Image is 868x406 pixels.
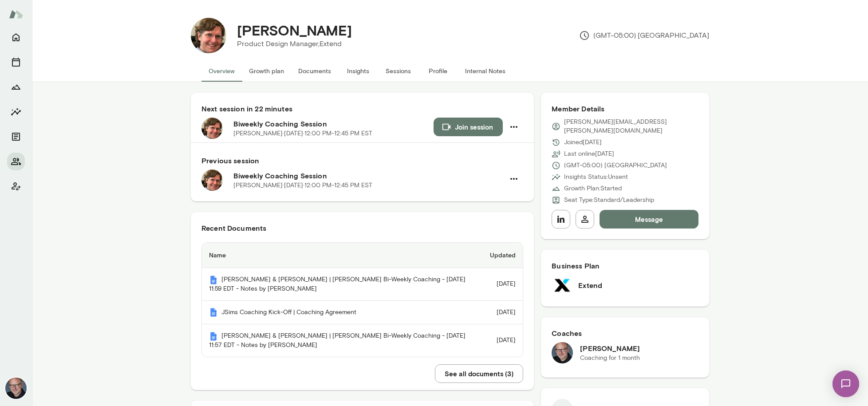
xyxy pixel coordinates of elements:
h6: Biweekly Coaching Session [233,118,434,129]
h6: Previous session [201,155,523,166]
h6: Extend [578,280,602,291]
p: (GMT-05:00) [GEOGRAPHIC_DATA] [564,161,667,170]
img: Nick Gould [552,342,573,363]
button: Growth plan [242,60,291,82]
td: [DATE] [483,324,523,357]
p: Last online [DATE] [564,150,614,158]
p: [PERSON_NAME] · [DATE] · 12:00 PM-12:45 PM EST [233,129,372,138]
button: Documents [7,128,25,146]
p: Joined [DATE] [564,138,602,147]
th: [PERSON_NAME] & [PERSON_NAME] | [PERSON_NAME] Bi-Weekly Coaching - [DATE] 11:59 EDT - Notes by [P... [202,268,483,301]
img: Mento [209,276,218,284]
button: Growth Plan [7,78,25,96]
button: Insights [7,103,25,121]
button: Insights [338,60,378,82]
button: Join session [434,118,503,136]
img: Nick Gould [5,378,27,399]
img: Mento [9,6,23,23]
button: Internal Notes [458,60,513,82]
img: Jonathan Sims [191,18,226,53]
h4: [PERSON_NAME] [237,22,352,39]
button: Message [600,210,698,229]
p: Seat Type: Standard/Leadership [564,196,654,205]
p: Growth Plan: Started [564,184,622,193]
img: Mento [209,308,218,317]
button: Overview [201,60,242,82]
p: Product Design Manager, Extend [237,39,352,49]
h6: Biweekly Coaching Session [233,170,505,181]
h6: Recent Documents [201,223,523,233]
button: Documents [291,60,338,82]
th: JSims Coaching Kick-Off | Coaching Agreement [202,301,483,325]
td: [DATE] [483,268,523,301]
button: Sessions [378,60,418,82]
th: Name [202,243,483,268]
th: [PERSON_NAME] & [PERSON_NAME] | [PERSON_NAME] Bi-Weekly Coaching - [DATE] 11:57 EDT - Notes by [P... [202,324,483,357]
button: Sessions [7,53,25,71]
h6: Business Plan [552,260,698,271]
p: [PERSON_NAME][EMAIL_ADDRESS][PERSON_NAME][DOMAIN_NAME] [564,118,698,135]
button: Members [7,153,25,170]
p: (GMT-05:00) [GEOGRAPHIC_DATA] [579,30,709,41]
button: Home [7,28,25,46]
button: Profile [418,60,458,82]
h6: Member Details [552,103,698,114]
p: Insights Status: Unsent [564,173,628,181]
h6: [PERSON_NAME] [580,343,640,354]
th: Updated [483,243,523,268]
button: See all documents (3) [435,364,523,383]
p: Coaching for 1 month [580,354,640,363]
h6: Coaches [552,328,698,339]
p: [PERSON_NAME] · [DATE] · 12:00 PM-12:45 PM EST [233,181,372,190]
img: Mento [209,332,218,341]
td: [DATE] [483,301,523,325]
h6: Next session in 22 minutes [201,103,523,114]
button: Client app [7,177,25,195]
